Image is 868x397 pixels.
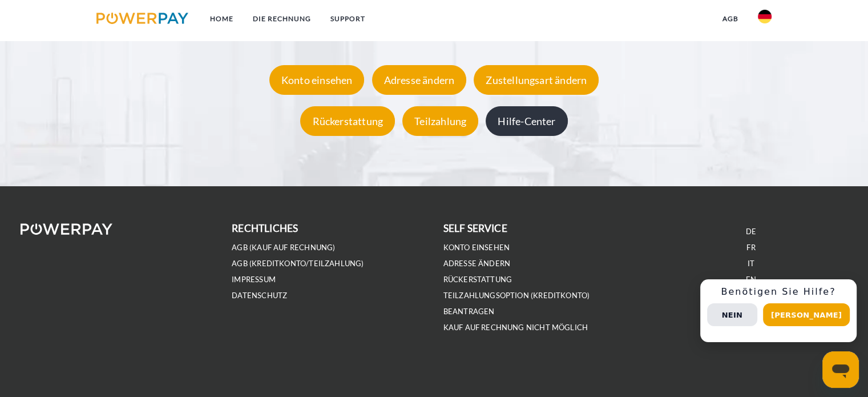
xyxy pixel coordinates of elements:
a: DE [746,227,756,236]
a: Kauf auf Rechnung nicht möglich [443,323,588,332]
a: SUPPORT [321,9,375,29]
a: Adresse ändern [443,259,511,268]
a: Home [200,9,243,29]
a: IMPRESSUM [232,275,276,284]
button: Nein [707,303,757,326]
a: Rückerstattung [443,275,512,284]
img: logo-powerpay-white.svg [21,223,112,235]
a: FR [746,243,755,252]
div: Schnellhilfe [700,279,857,342]
div: Zustellungsart ändern [474,66,599,95]
b: rechtliches [232,222,298,234]
a: Rückerstattung [297,115,398,128]
a: Teilzahlungsoption (KREDITKONTO) beantragen [443,291,590,316]
a: Hilfe-Center [483,115,570,128]
div: Rückerstattung [300,107,395,137]
a: DIE RECHNUNG [243,9,321,29]
a: Konto einsehen [267,74,368,87]
div: Teilzahlung [402,107,478,137]
a: DATENSCHUTZ [232,291,287,300]
button: [PERSON_NAME] [763,303,850,326]
a: IT [748,259,754,268]
img: logo-powerpay.svg [96,13,188,24]
a: Konto einsehen [443,243,510,252]
a: EN [746,275,756,284]
iframe: Schaltfläche zum Öffnen des Messaging-Fensters [822,351,859,388]
img: de [758,10,772,23]
a: AGB (Kreditkonto/Teilzahlung) [232,259,364,268]
a: Zustellungsart ändern [471,74,601,87]
b: self service [443,222,507,234]
a: AGB (Kauf auf Rechnung) [232,243,335,252]
a: agb [713,9,748,29]
div: Hilfe-Center [486,107,567,137]
h3: Benötigen Sie Hilfe? [707,286,850,298]
a: Adresse ändern [369,74,470,87]
div: Konto einsehen [269,66,365,95]
a: Teilzahlung [399,115,481,128]
div: Adresse ändern [372,66,467,95]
